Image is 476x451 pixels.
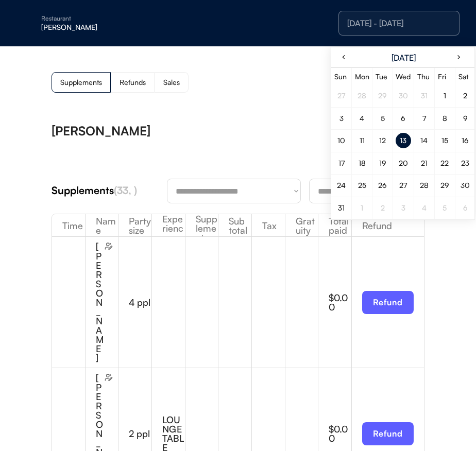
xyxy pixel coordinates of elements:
div: Supplements [60,79,102,86]
div: 21 [421,160,428,167]
div: Name [86,216,118,235]
div: 27 [337,92,345,99]
div: Wed [396,73,411,80]
div: Sat [458,73,472,80]
div: Thu [417,73,431,80]
div: 4 [360,115,364,122]
div: 17 [338,160,345,167]
div: 24 [337,182,346,189]
div: Experience [152,214,185,242]
div: 2 [381,204,385,212]
div: Refunds [120,79,146,86]
div: 29 [440,182,449,189]
div: Sales [163,79,180,86]
div: Sub total [218,216,251,235]
div: 22 [440,160,449,167]
div: 28 [358,92,366,99]
div: 4 [422,204,427,212]
div: 8 [443,115,447,122]
font: (33, ) [114,184,137,197]
div: 19 [379,160,386,167]
div: 10 [337,137,345,144]
div: 27 [399,182,407,189]
div: 29 [378,92,387,99]
div: 13 [400,137,406,144]
img: yH5BAEAAAAALAAAAAABAAEAAAIBRAA7 [21,15,37,31]
div: 9 [463,115,468,122]
div: 5 [381,115,385,122]
button: Refund [362,291,414,314]
div: 14 [420,137,428,144]
div: Time [52,221,85,230]
div: 23 [461,160,469,167]
div: 25 [358,182,366,189]
div: 1 [361,204,363,212]
div: 4 ppl [129,298,151,307]
div: 26 [378,182,387,189]
button: Refund [362,422,414,445]
div: [DATE] - [DATE] [347,19,451,27]
img: users-edit.svg [105,373,113,381]
img: users-edit.svg [105,242,113,250]
div: 30 [399,92,408,99]
div: 28 [420,182,429,189]
div: 2 [463,92,467,99]
div: 12 [379,137,386,144]
div: Mon [355,73,369,80]
div: Tue [376,73,389,80]
div: 7 [422,115,426,122]
div: Gratuity [285,216,318,235]
div: Sun [334,73,348,80]
div: 15 [441,137,448,144]
div: 31 [421,92,428,99]
div: [PERSON_NAME] [52,125,150,137]
div: Refund [352,221,424,230]
div: $0.00 [329,424,351,443]
div: Restaurant [41,15,171,22]
div: 31 [338,204,345,212]
div: 11 [360,137,365,144]
div: Total paid [318,216,351,235]
div: Fri [438,73,452,80]
div: 20 [399,160,408,167]
div: 5 [443,204,447,212]
div: [PERSON_NAME] [41,24,171,31]
div: 16 [462,137,469,144]
div: Party size [118,216,151,235]
div: 6 [463,204,468,212]
div: 6 [401,115,405,122]
div: 18 [359,160,366,167]
div: [PERSON_NAME] [96,242,103,362]
div: Supplements [185,214,218,242]
div: 1 [444,92,446,99]
div: $0.00 [329,293,351,311]
div: 3 [401,204,405,212]
div: 30 [461,182,470,189]
div: [DATE] [392,54,416,62]
div: 3 [339,115,344,122]
div: 2 ppl [129,429,151,438]
div: Supplements [52,183,167,198]
div: Tax [252,221,285,230]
